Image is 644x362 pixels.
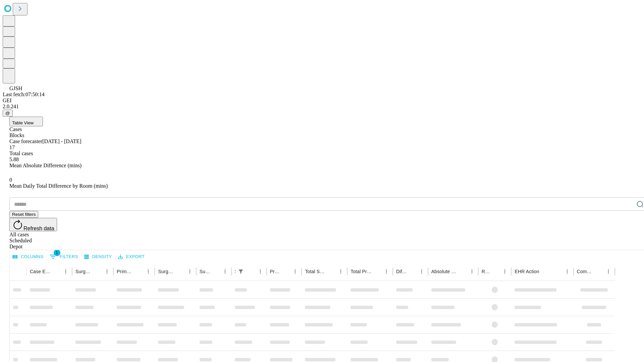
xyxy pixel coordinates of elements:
div: GEI [3,98,641,104]
div: Scheduled In Room Duration [235,269,235,274]
button: Sort [491,267,500,276]
div: EHR Action [515,269,539,274]
button: Refresh data [9,218,57,231]
span: 1 [54,249,60,256]
div: Difference [396,269,407,274]
button: Table View [9,117,43,126]
button: Menu [467,267,477,276]
button: Sort [176,267,185,276]
span: GJSH [9,85,22,91]
div: Surgery Date [200,269,210,274]
button: Select columns [11,252,45,262]
span: @ [5,111,10,116]
span: 0 [9,177,12,183]
span: Refresh data [23,226,54,231]
button: Sort [458,267,467,276]
div: Comments [577,269,594,274]
button: Sort [408,267,417,276]
button: Sort [93,267,102,276]
span: Mean Daily Total Difference by Room (mins) [9,183,108,189]
button: Density [83,252,114,262]
div: Surgery Name [158,269,175,274]
button: Sort [281,267,290,276]
button: Menu [144,267,153,276]
button: Menu [290,267,300,276]
button: Menu [102,267,112,276]
span: 5.88 [9,157,19,162]
button: Sort [540,267,549,276]
div: 2.0.241 [3,104,641,110]
button: Show filters [236,267,246,276]
button: Menu [61,267,70,276]
button: Menu [220,267,230,276]
button: Export [116,252,146,262]
span: [DATE] - [DATE] [42,138,81,144]
span: Last fetch: 07:50:14 [3,92,45,97]
span: Mean Absolute Difference (mins) [9,163,82,168]
button: Sort [327,267,336,276]
button: Menu [336,267,345,276]
span: Table View [12,120,34,125]
button: Menu [185,267,195,276]
span: Case forecaster [9,138,42,144]
button: Menu [256,267,265,276]
button: Menu [417,267,426,276]
button: Sort [211,267,220,276]
span: 17 [9,144,15,150]
span: Reset filters [12,212,36,217]
button: Sort [134,267,144,276]
button: Menu [562,267,572,276]
button: Reset filters [9,211,38,218]
button: Show filters [48,251,80,262]
button: Menu [604,267,613,276]
button: @ [3,110,13,117]
button: Sort [246,267,256,276]
div: Resolved in EHR [482,269,490,274]
div: Surgeon Name [75,269,92,274]
div: 1 active filter [236,267,246,276]
button: Sort [52,267,61,276]
span: Total cases [9,150,33,156]
div: Total Scheduled Duration [305,269,326,274]
div: Total Predicted Duration [351,269,372,274]
button: Sort [594,267,604,276]
button: Menu [382,267,391,276]
button: Menu [500,267,509,276]
div: Absolute Difference [431,269,457,274]
div: Primary Service [117,269,133,274]
button: Sort [372,267,382,276]
div: Predicted In Room Duration [270,269,281,274]
div: Case Epic Id [30,269,51,274]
